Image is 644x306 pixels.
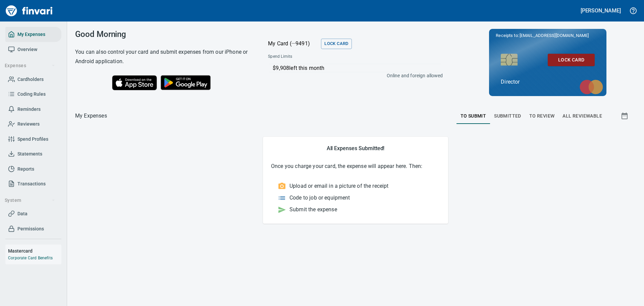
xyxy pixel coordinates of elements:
span: System [5,196,55,205]
p: $9,908 left this month [273,64,440,72]
span: Permissions [17,225,44,233]
button: Show transactions within a particular date range [614,108,636,124]
p: Online and foreign allowed [263,72,443,79]
p: My Card (···9491) [268,40,318,48]
img: Get it on Google Play [157,72,215,94]
span: Spend Limits [268,53,367,60]
a: Data [5,206,61,221]
span: Transactions [17,180,46,188]
a: My Expenses [5,27,61,42]
a: Cardholders [5,72,61,87]
span: Coding Rules [17,90,46,98]
span: Reviewers [17,120,40,128]
h3: Good Morning [75,30,251,39]
p: Director [501,78,595,86]
button: Lock Card [321,39,352,49]
span: Reports [17,165,34,173]
a: Corporate Card Benefits [8,256,53,260]
p: Code to job or equipment [289,194,350,202]
a: Spend Profiles [5,132,61,147]
span: All Reviewable [562,112,602,120]
span: Statements [17,150,42,158]
button: Expenses [2,59,58,72]
img: Finvari [4,3,54,19]
span: Data [17,210,28,218]
a: Reminders [5,102,61,117]
button: System [2,194,58,207]
span: Submitted [494,112,521,120]
nav: breadcrumb [75,112,107,120]
a: Overview [5,42,61,57]
span: To Submit [461,112,486,120]
p: Receipts to: [496,32,600,39]
a: Reports [5,162,61,177]
p: My Expenses [75,112,107,120]
h6: You can also control your card and submit expenses from our iPhone or Android application. [75,47,251,66]
button: Lock Card [548,54,595,66]
h6: Mastercard [8,247,61,255]
a: Coding Rules [5,87,61,102]
img: Download on the App Store [112,75,157,90]
span: Lock Card [324,40,348,48]
p: Submit the expense [289,206,337,214]
a: Permissions [5,221,61,236]
span: Lock Card [553,56,589,64]
h5: All Expenses Submitted! [271,145,440,152]
h5: [PERSON_NAME] [581,7,621,14]
span: Spend Profiles [17,135,48,143]
span: [EMAIL_ADDRESS][DOMAIN_NAME] [519,32,589,39]
p: Upload or email in a picture of the receipt [289,182,388,190]
span: Overview [17,45,37,54]
span: Reminders [17,105,41,114]
span: Cardholders [17,75,44,84]
span: Expenses [5,61,55,70]
p: Once you charge your card, the expense will appear here. Then: [271,162,440,170]
button: [PERSON_NAME] [579,5,623,16]
span: To Review [529,112,555,120]
img: mastercard.svg [576,76,606,98]
a: Statements [5,146,61,162]
span: My Expenses [17,30,45,39]
a: Reviewers [5,117,61,132]
a: Transactions [5,176,61,191]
